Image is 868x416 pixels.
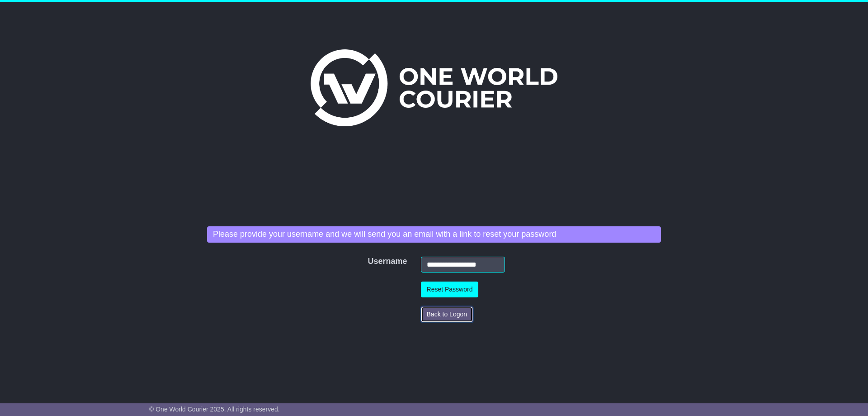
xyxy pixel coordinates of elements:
[149,406,280,413] span: © One World Courier 2025. All rights reserved.
[207,226,661,243] div: Please provide your username and we will send you an email with a link to reset your password
[363,257,375,267] label: Username
[311,49,557,126] img: One World
[421,306,473,322] button: Back to Logon
[421,282,479,297] button: Reset Password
